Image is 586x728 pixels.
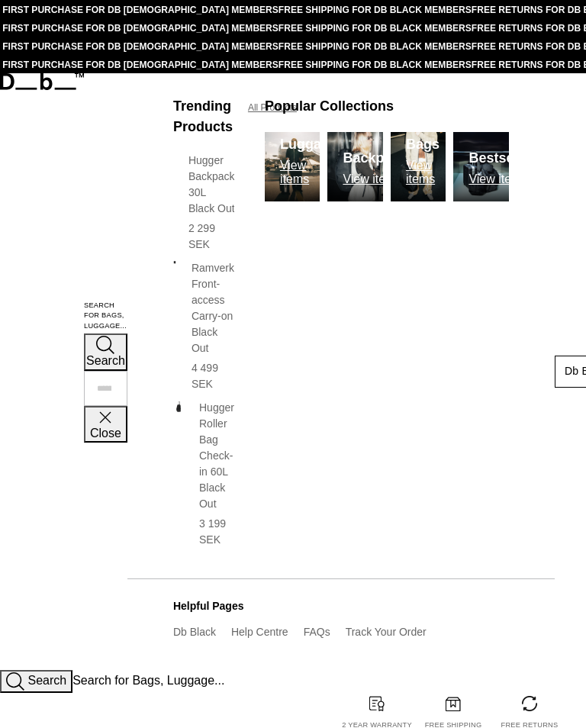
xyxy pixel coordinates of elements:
[327,132,383,201] img: Db
[173,400,234,548] a: Hugger Roller Bag Check-in 60L Black Out Hugger Roller Bag Check-in 60L Black Out 3 199 SEK
[173,400,184,414] img: Hugger Roller Bag Check-in 60L Black Out
[279,41,472,52] a: FREE SHIPPING FOR DB BLACK MEMBERS
[304,626,330,638] a: FAQs
[173,153,234,253] a: Hugger Backpack 30L Black Out 2 299 SEK
[279,5,472,15] a: FREE SHIPPING FOR DB BLACK MEMBERS
[468,148,542,169] h3: Bestsellers
[90,427,121,440] span: Close
[27,674,66,687] span: Search
[192,362,218,390] span: 4 499 SEK
[280,134,337,155] h3: Luggage
[406,114,446,155] h3: Sling Bags
[84,301,127,333] label: Search for Bags, Luggage...
[468,172,542,186] p: View items
[173,626,216,638] a: Db Black
[327,132,383,201] a: Db Backpacks View items
[265,96,394,117] h3: Popular Collections
[173,260,234,392] a: Ramverk Front-access Carry-on Black Out Ramverk Front-access Carry-on Black Out 4 499 SEK
[188,153,235,217] h3: Hugger Backpack 30L Black Out
[173,260,176,264] img: Ramverk Front-access Carry-on Black Out
[343,148,414,169] h3: Backpacks
[279,60,472,70] a: FREE SHIPPING FOR DB BLACK MEMBERS
[84,333,127,370] button: Search
[453,132,509,201] img: Db
[199,517,226,546] span: 3 199 SEK
[86,354,125,367] span: Search
[173,598,486,614] h3: Helpful Pages
[265,132,320,201] img: Db
[84,406,127,443] button: Close
[188,222,215,250] span: 2 299 SEK
[199,400,234,512] h3: Hugger Roller Bag Check-in 60L Black Out
[280,159,337,186] p: View items
[406,159,446,186] p: View items
[248,101,297,114] a: All Products
[391,132,446,201] a: Db Sling Bags View items
[346,626,427,638] a: Track Your Order
[231,626,288,638] a: Help Centre
[265,132,320,201] a: Db Luggage View items
[192,260,234,356] h3: Ramverk Front-access Carry-on Black Out
[173,96,233,137] h3: Trending Products
[343,172,414,186] p: View items
[279,23,472,34] a: FREE SHIPPING FOR DB BLACK MEMBERS
[453,132,509,201] a: Db Bestsellers View items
